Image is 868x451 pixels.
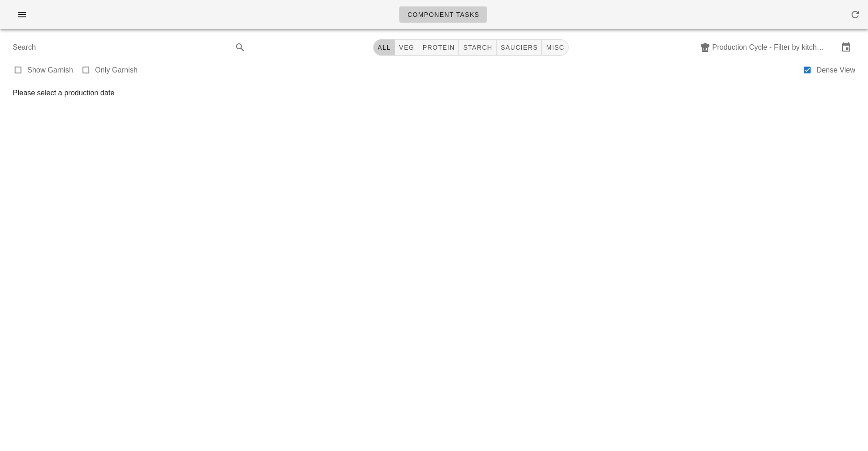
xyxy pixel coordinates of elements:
button: starch [459,39,496,56]
button: misc [542,39,568,56]
label: Only Garnish [95,66,138,75]
button: All [373,39,395,56]
button: sauciers [497,39,542,56]
label: Dense View [817,66,855,75]
span: protein [422,44,455,51]
span: starch [462,44,492,51]
a: Component Tasks [399,6,487,23]
span: veg [399,44,415,51]
span: sauciers [500,44,538,51]
div: Please select a production date [13,88,855,98]
span: Component Tasks [407,11,479,18]
button: protein [418,39,459,56]
button: veg [395,39,419,56]
span: All [377,44,391,51]
span: misc [545,44,564,51]
label: Show Garnish [27,66,73,75]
